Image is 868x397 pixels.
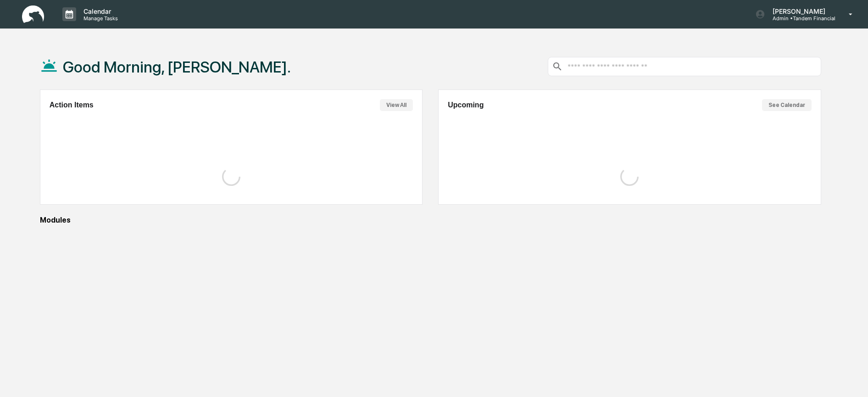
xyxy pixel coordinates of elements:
[762,99,812,111] button: See Calendar
[40,216,821,224] div: Modules
[63,58,291,76] h1: Good Morning, [PERSON_NAME].
[76,7,122,15] p: Calendar
[50,101,94,109] h2: Action Items
[380,99,413,111] button: View All
[76,15,122,22] p: Manage Tasks
[765,7,835,15] p: [PERSON_NAME]
[448,101,484,109] h2: Upcoming
[22,6,44,23] img: logo
[765,15,835,22] p: Admin • Tandem Financial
